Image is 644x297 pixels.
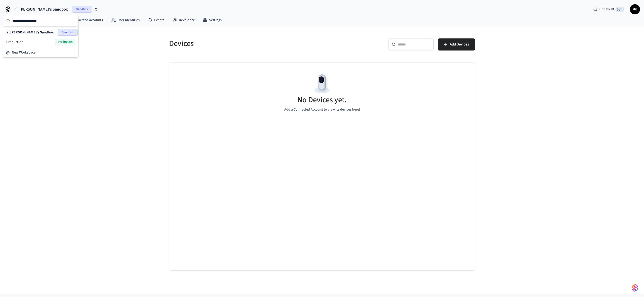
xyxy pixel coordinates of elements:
[616,7,624,12] span: ⌘ K
[630,5,639,14] span: MG
[20,6,68,12] span: [PERSON_NAME]'s Sandbox
[297,95,347,105] h5: No Devices yet.
[12,50,35,55] span: New Workspace
[6,39,23,44] span: Production
[144,16,168,25] a: Events
[61,16,107,25] a: Connected Accounts
[168,16,198,25] a: Developer
[72,6,92,13] span: Sandbox
[4,48,78,57] button: New Workspace
[599,7,614,12] span: Find by ID
[10,30,54,35] span: [PERSON_NAME]'s Sandbox
[58,29,78,36] span: Sandbox
[438,38,475,51] button: Add Devices
[55,39,75,45] span: Production
[169,38,319,49] h5: Devices
[450,41,469,48] span: Add Devices
[589,5,628,14] div: Find by ID⌘ K
[3,27,78,48] div: Suggestions
[311,73,333,95] img: Devices Empty State
[630,4,640,14] button: MG
[107,16,144,25] a: User Identities
[632,284,638,292] img: SeamLogoGradient.69752ec5.svg
[198,16,226,25] a: Settings
[284,107,360,112] p: Add a Connected Account to view its devices here!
